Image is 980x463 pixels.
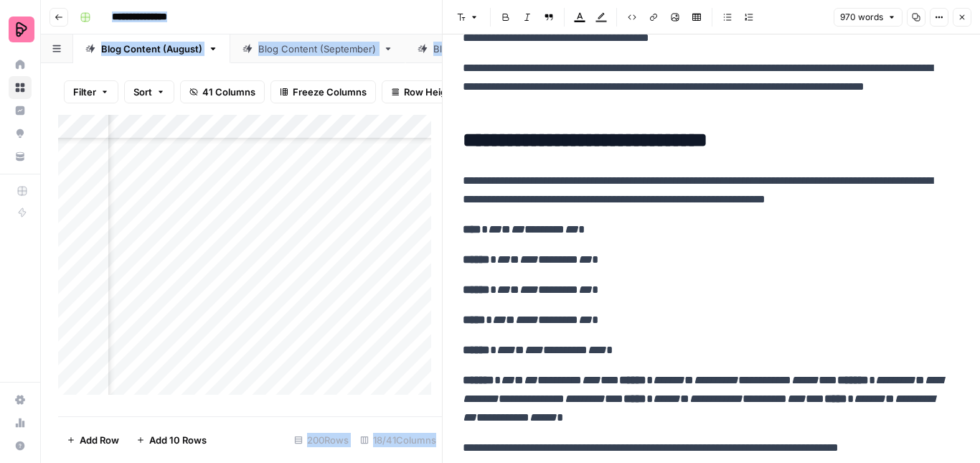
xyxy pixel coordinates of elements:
[80,433,119,447] span: Add Row
[433,42,522,56] div: Blog Content (July)
[64,80,118,103] button: Filter
[834,8,903,27] button: 970 words
[9,411,32,434] a: Usage
[9,99,32,122] a: Insights
[9,76,32,99] a: Browse
[180,80,265,103] button: 41 Columns
[133,85,152,99] span: Sort
[58,429,128,452] button: Add Row
[9,388,32,411] a: Settings
[293,85,367,99] span: Freeze Columns
[270,80,376,103] button: Freeze Columns
[124,80,174,103] button: Sort
[9,11,32,47] button: Workspace: Preply
[73,85,96,99] span: Filter
[354,429,442,452] div: 18/41 Columns
[840,11,883,24] span: 970 words
[405,34,550,63] a: Blog Content (July)
[9,434,32,457] button: Help + Support
[9,17,34,42] img: Preply Logo
[149,433,207,447] span: Add 10 Rows
[73,34,230,63] a: Blog Content (August)
[9,122,32,145] a: Opportunities
[128,429,215,452] button: Add 10 Rows
[404,85,456,99] span: Row Height
[101,42,202,56] div: Blog Content (August)
[9,145,32,168] a: Your Data
[382,80,465,103] button: Row Height
[258,42,377,56] div: Blog Content (September)
[202,85,255,99] span: 41 Columns
[9,53,32,76] a: Home
[230,34,405,63] a: Blog Content (September)
[288,429,354,452] div: 200 Rows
